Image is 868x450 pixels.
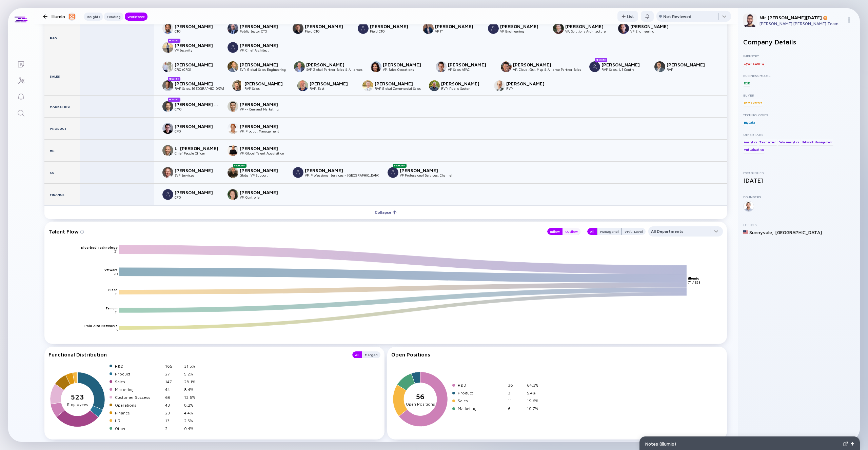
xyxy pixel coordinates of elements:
div: [PERSON_NAME] [667,62,711,67]
div: VP, Professional Services - [GEOGRAPHIC_DATA] [305,173,379,177]
div: [GEOGRAPHIC_DATA] [775,229,822,235]
div: [PERSON_NAME] [175,62,219,67]
div: [PERSON_NAME] [175,189,219,195]
div: All [352,351,362,358]
div: [PERSON_NAME] [310,81,354,86]
div: HR [44,140,80,161]
text: Palo Alto Networks [84,324,118,328]
div: RVP [506,86,551,90]
div: RVP Sales [244,86,289,90]
div: VP, Sales Operations [383,67,428,71]
div: [PERSON_NAME] [630,23,675,29]
text: 21 [114,249,118,253]
img: L. David Kingsley picture [162,145,173,156]
div: Sales [115,379,162,384]
button: Inflow [547,228,563,235]
div: Other [115,426,162,431]
img: Nir Profile Picture [743,14,757,27]
div: Marketing [115,387,162,392]
img: Karl Van den Bergh picture [162,101,173,112]
tspan: 523 [71,393,84,401]
div: [PERSON_NAME] [240,23,284,29]
div: 36 [508,383,524,388]
img: Mark Thatcher picture [232,80,243,91]
div: [PERSON_NAME] [441,81,486,86]
div: VP Sales APAC [448,67,493,71]
text: Illumio [688,276,700,280]
div: Sales [44,57,80,95]
div: [PERSON_NAME] [565,23,610,29]
div: CS [44,162,80,183]
div: Workforce [125,13,147,20]
div: VP Engineering [630,29,675,33]
div: Marketing [458,406,505,411]
div: RVP Sales, [GEOGRAPHIC_DATA] [175,86,224,90]
div: Sales [458,398,505,403]
div: RVP Global Commercial Sales [375,86,421,90]
div: [PERSON_NAME] [175,81,219,86]
div: Funding [104,13,123,20]
div: Insights [84,13,103,20]
button: Workforce [125,13,147,21]
div: [PERSON_NAME] [400,167,445,173]
div: New Hire [168,77,180,81]
img: Stephan Joe picture [423,23,434,34]
div: RVP Sales, US Central [601,67,646,71]
img: Mario Espinoza picture [162,123,173,134]
div: Merged [362,351,380,358]
div: RVP, Public Sector [441,86,486,90]
img: Brian Pitta picture [553,23,564,34]
div: CFO [175,195,219,199]
img: John Lens picture [162,61,173,72]
img: Darren McKellin picture [494,80,505,91]
text: 71 / 523 [688,280,701,284]
img: Keith McManigal picture [654,61,665,72]
div: Product [115,371,162,376]
text: 11 [115,310,118,314]
div: 10.7% [527,406,543,411]
div: RVP [667,67,711,71]
div: [PERSON_NAME] [383,62,428,67]
div: 27 [165,371,181,376]
div: Promotion [233,164,246,168]
img: Dave Shephard picture [436,61,447,72]
div: Customer Success [115,395,162,400]
div: VP, Cloud, Gsi, Msp & Alliance Partner Sales [513,67,581,71]
tspan: 56 [416,392,425,401]
img: Ruchika Chopra picture [371,61,381,72]
div: [PERSON_NAME] [244,81,289,86]
div: Buyer [743,93,854,97]
div: VP Security [175,48,219,52]
a: Reminders [8,88,34,104]
div: 0.4% [184,426,200,431]
button: Managerial [597,228,622,235]
div: RVP, East [310,86,354,90]
img: Jason Chaplin picture [297,80,308,91]
button: All [587,228,597,235]
div: Notes ( Illumio ) [645,441,841,447]
img: Expand Notes [843,442,848,446]
div: [PERSON_NAME] [240,62,284,67]
div: VP, Solutions Architecture [565,29,610,33]
div: VP -- Demand Marketing [240,107,284,111]
img: Erik Bloch picture [162,42,173,53]
img: Sid Mistry picture [228,101,238,112]
div: Touchscreen [759,139,777,145]
div: VP, Chief Architect [240,48,284,52]
div: [PERSON_NAME] [240,123,284,129]
div: L. [PERSON_NAME] [175,145,219,151]
button: Outflow [563,228,580,235]
div: 8.2% [184,403,200,408]
div: [PERSON_NAME] [240,101,284,107]
div: Finance [115,410,162,415]
div: VP Engineering [500,29,545,33]
div: HR [115,418,162,423]
text: 20 [114,272,118,276]
img: Russell Goodwin picture [293,23,303,34]
text: Tanium [105,306,118,310]
button: VP/C-Level [622,228,646,235]
button: Funding [104,13,123,21]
